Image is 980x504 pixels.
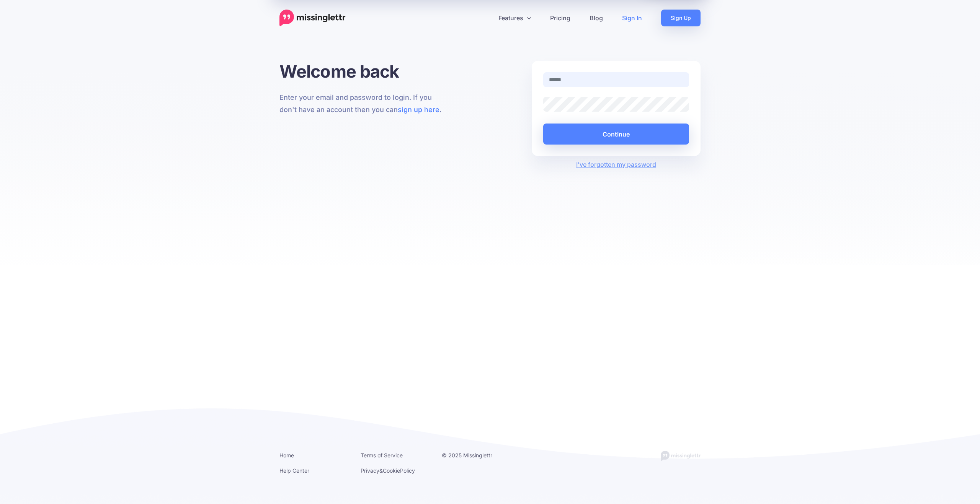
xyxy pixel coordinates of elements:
a: Cookie [383,467,400,474]
li: © 2025 Missinglettr [442,450,511,460]
p: Enter your email and password to login. If you don't have an account then you can . [279,91,448,116]
h1: Welcome back [279,61,448,82]
a: Help Center [279,467,309,474]
a: sign up here [398,106,439,114]
a: Home [279,452,294,458]
a: Sign Up [661,10,701,26]
li: & Policy [361,466,430,475]
a: Pricing [541,10,580,26]
a: Terms of Service [361,452,403,458]
button: Continue [543,124,689,145]
a: Privacy [361,467,379,474]
a: Sign In [612,10,652,26]
a: Blog [580,10,612,26]
a: I've forgotten my password [576,161,656,168]
a: Features [489,10,541,26]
